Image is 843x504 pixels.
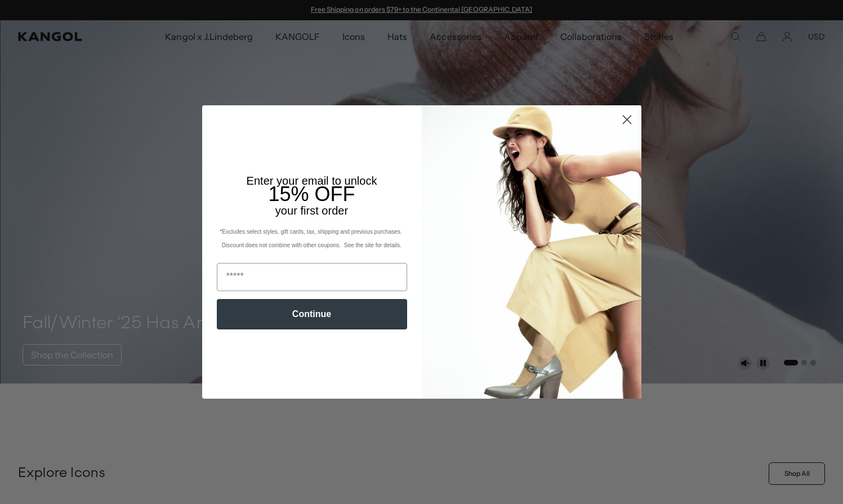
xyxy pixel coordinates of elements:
button: Close dialog [617,110,637,130]
span: 15% OFF [268,182,355,206]
span: *Excludes select styles, gift cards, tax, shipping and previous purchases. Discount does not comb... [220,229,403,248]
input: Email [217,263,407,291]
span: your first order [275,204,348,217]
span: Enter your email to unlock [247,175,377,187]
button: Continue [217,299,407,329]
img: 93be19ad-e773-4382-80b9-c9d740c9197f.jpeg [422,105,641,398]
